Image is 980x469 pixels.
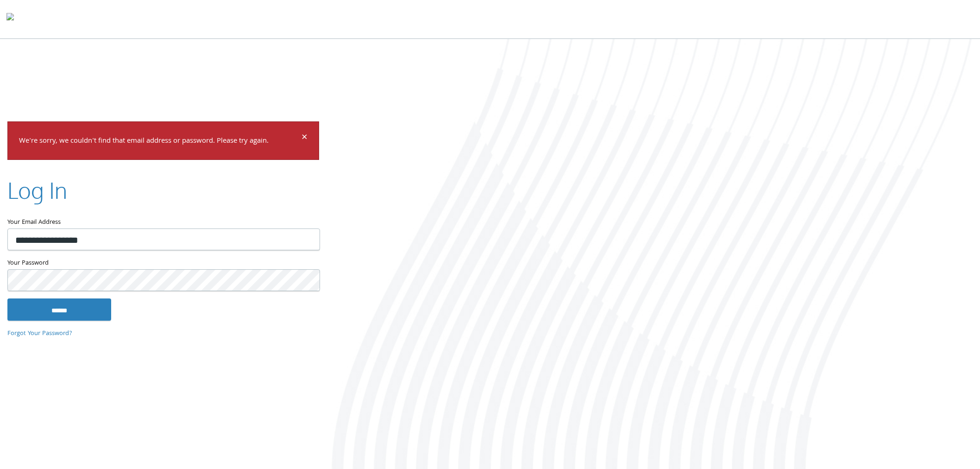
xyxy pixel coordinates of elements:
[6,10,14,28] img: todyl-logo-dark.svg
[302,129,308,147] span: ×
[19,135,300,148] p: We're sorry, we couldn't find that email address or password. Please try again.
[7,258,319,269] label: Your Password
[302,133,308,144] button: Dismiss alert
[7,175,67,206] h2: Log In
[7,329,72,339] a: Forgot Your Password?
